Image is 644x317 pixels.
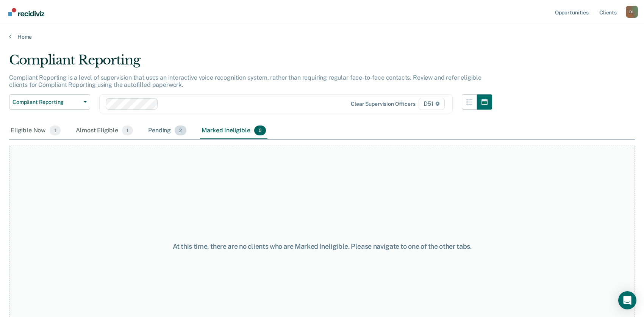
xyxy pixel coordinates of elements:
span: 1 [50,126,61,135]
div: Pending2 [147,122,188,139]
img: Recidiviz [8,8,44,16]
span: Compliant Reporting [13,99,81,105]
div: D L [626,6,638,18]
div: Compliant Reporting [9,52,492,74]
span: D51 [419,98,445,110]
span: 0 [254,126,266,135]
div: Marked Ineligible0 [200,122,267,139]
div: At this time, there are no clients who are Marked Ineligible. Please navigate to one of the other... [166,242,478,251]
button: Compliant Reporting [9,94,90,110]
button: Profile dropdown button [626,6,638,18]
div: Open Intercom Messenger [618,291,636,309]
div: Eligible Now1 [9,122,62,139]
div: Almost Eligible1 [74,122,134,139]
a: Home [9,33,635,40]
p: Compliant Reporting is a level of supervision that uses an interactive voice recognition system, ... [9,74,481,88]
span: 2 [175,126,186,135]
span: 1 [122,126,133,135]
div: Clear supervision officers [351,101,415,107]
